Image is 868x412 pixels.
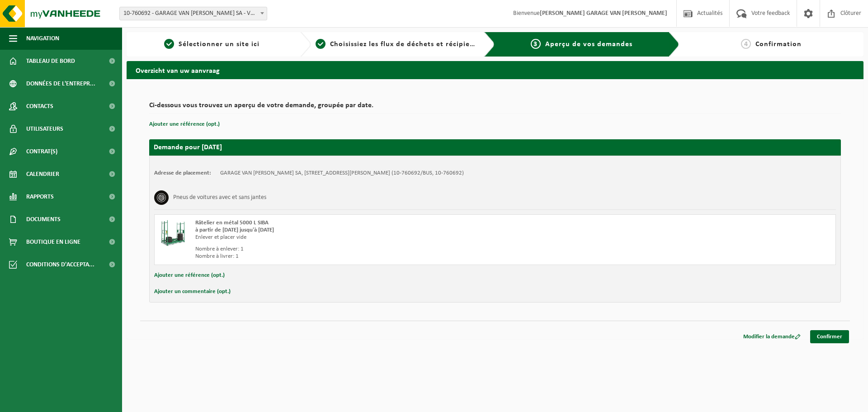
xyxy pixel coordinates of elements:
img: PB-MR-5000-C2.png [159,219,186,246]
div: Nombre à livrer: 1 [195,253,531,260]
span: Conditions d'accepta... [26,253,94,276]
span: Râtelier en métal 5000 L SIBA [195,220,269,226]
span: Choisissiez les flux de déchets et récipients [330,41,481,48]
a: Modifier la demande [736,330,807,343]
span: Calendrier [26,163,59,185]
span: 10-760692 - GARAGE VAN DONINCK SA - VERLAINE [119,7,267,20]
span: 4 [741,39,751,49]
span: Navigation [26,27,59,50]
button: Ajouter une référence (opt.) [154,270,225,281]
a: 1Sélectionner un site ici [131,39,293,50]
strong: à partir de [DATE] jusqu'à [DATE] [195,227,274,233]
span: 1 [164,39,174,49]
h2: Overzicht van uw aanvraag [127,61,863,79]
span: Utilisateurs [26,118,63,140]
span: Données de l'entrepr... [26,72,95,95]
span: 2 [316,39,325,49]
span: Tableau de bord [26,50,75,72]
a: 2Choisissiez les flux de déchets et récipients [316,39,477,50]
span: Contacts [26,95,53,118]
h2: Ci-dessous vous trouvez un aperçu de votre demande, groupée par date. [149,102,841,114]
strong: [PERSON_NAME] GARAGE VAN [PERSON_NAME] [540,10,667,17]
span: Documents [26,208,61,231]
span: Rapports [26,185,54,208]
button: Ajouter une référence (opt.) [149,118,220,130]
button: Ajouter un commentaire (opt.) [154,286,231,298]
div: Nombre à enlever: 1 [195,246,531,253]
a: Confirmer [810,330,849,343]
strong: Adresse de placement: [154,170,211,176]
h3: Pneus de voitures avec et sans jantes [173,190,266,205]
strong: Demande pour [DATE] [154,144,222,151]
span: Contrat(s) [26,140,57,163]
span: Confirmation [755,41,802,48]
span: 10-760692 - GARAGE VAN DONINCK SA - VERLAINE [120,7,267,20]
div: Enlever et placer vide [195,234,531,241]
span: Sélectionner un site ici [179,41,259,48]
span: Boutique en ligne [26,231,80,253]
span: Aperçu de vos demandes [545,41,632,48]
td: GARAGE VAN [PERSON_NAME] SA, [STREET_ADDRESS][PERSON_NAME] (10-760692/BUS, 10-760692) [220,170,464,177]
span: 3 [531,39,541,49]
